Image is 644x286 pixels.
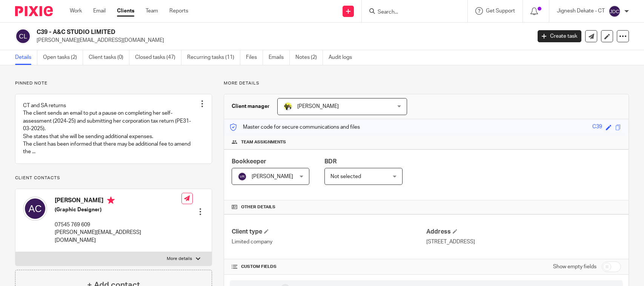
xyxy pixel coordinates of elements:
p: Limited company [232,238,426,246]
a: Create task [538,30,581,42]
i: Primary [107,197,115,204]
a: Details [15,50,37,65]
h4: Address [426,228,621,236]
a: Work [70,7,82,15]
p: [PERSON_NAME][EMAIL_ADDRESS][DOMAIN_NAME] [55,229,181,244]
img: Carine-Starbridge.jpg [283,102,292,111]
a: Reports [169,7,188,15]
a: Emails [269,50,290,65]
a: Recurring tasks (11) [187,50,240,65]
p: More details [167,256,192,262]
span: [PERSON_NAME] [297,104,339,109]
p: 07545 769 609 [55,221,181,229]
h5: (Graphic Designer) [55,206,181,214]
a: Team [146,7,158,15]
img: Pixie [15,6,53,16]
p: More details [224,80,629,86]
p: Client contacts [15,175,212,181]
h3: Client manager [232,103,270,110]
h4: Client type [232,228,426,236]
img: svg%3E [238,172,247,181]
h4: CUSTOM FIELDS [232,264,426,270]
img: svg%3E [23,197,47,221]
p: [STREET_ADDRESS] [426,238,621,246]
span: [PERSON_NAME] [252,174,293,179]
a: Closed tasks (47) [135,50,181,65]
span: Team assignments [241,139,286,145]
h4: [PERSON_NAME] [55,197,181,206]
a: Email [93,7,106,15]
label: Show empty fields [553,263,596,271]
a: Notes (2) [295,50,323,65]
span: Not selected [330,174,361,179]
input: Search [377,9,445,16]
p: [PERSON_NAME][EMAIL_ADDRESS][DOMAIN_NAME] [37,37,526,44]
span: Bookkeeper [232,158,266,165]
a: Audit logs [329,50,358,65]
div: C39 [592,123,602,132]
h2: C39 - A&C STUDIO LIMITED [37,28,428,36]
span: Get Support [486,8,515,14]
img: svg%3E [15,28,31,44]
p: Jignesh Dekate - CT [557,7,605,15]
img: svg%3E [609,5,621,17]
a: Open tasks (2) [43,50,83,65]
span: BDR [324,158,337,165]
p: Master code for secure communications and files [230,123,360,131]
a: Files [246,50,263,65]
a: Clients [117,7,134,15]
p: Pinned note [15,80,212,86]
span: Other details [241,204,275,210]
a: Client tasks (0) [89,50,129,65]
